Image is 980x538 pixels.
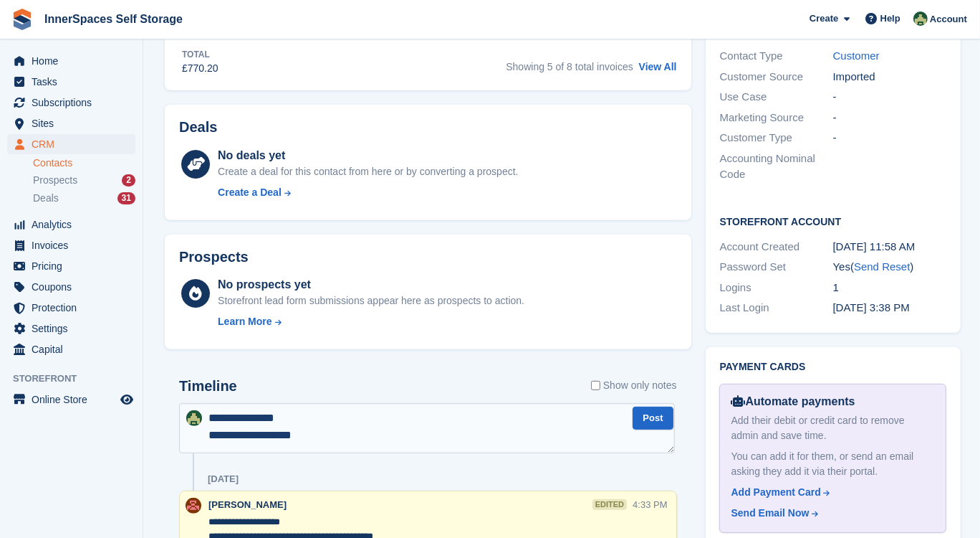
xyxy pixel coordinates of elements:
[592,499,627,510] div: edited
[7,390,135,410] a: menu
[11,9,33,30] img: stora-icon-8386f47178a22dfd0bd8f6a31ec36ba5ce8667c1dd55bd0f319d3a0aa187defe.svg
[833,130,946,146] div: -
[720,48,833,65] div: Contact Type
[208,473,239,485] div: [DATE]
[33,192,59,205] span: Deals
[32,390,117,410] span: Online Store
[720,239,833,255] div: Account Created
[218,185,282,200] div: Create a Deal
[633,498,667,511] div: 4:33 PM
[33,191,135,206] a: Deals 31
[720,110,833,126] div: Marketing Source
[720,300,833,316] div: Last Login
[13,372,143,386] span: Storefront
[7,339,135,359] a: menu
[854,260,910,273] a: Send Reset
[179,378,237,395] h2: Timeline
[122,174,135,187] div: 2
[218,164,518,179] div: Create a deal for this contact from here or by converting a prospect.
[880,11,900,26] span: Help
[218,185,518,200] a: Create a Deal
[720,151,833,183] div: Accounting Nominal Code
[32,214,117,235] span: Analytics
[33,156,135,170] a: Contacts
[591,378,600,393] input: Show only notes
[720,214,946,228] h2: Storefront Account
[850,260,913,273] span: ( )
[32,318,117,339] span: Settings
[182,48,218,61] div: Total
[506,61,633,72] span: Showing 5 of 8 total invoices
[7,318,135,339] a: menu
[930,12,967,27] span: Account
[32,93,117,113] span: Subscriptions
[7,214,135,235] a: menu
[731,485,928,500] a: Add Payment Card
[833,89,946,105] div: -
[39,7,188,31] a: InnerSpaces Self Storage
[182,61,218,76] div: £770.20
[833,301,910,313] time: 2025-03-03 15:38:18 UTC
[639,61,677,72] a: View All
[179,249,249,265] h2: Prospects
[7,93,135,113] a: menu
[32,72,117,92] span: Tasks
[218,276,524,293] div: No prospects yet
[33,174,77,187] span: Prospects
[833,259,946,275] div: Yes
[7,51,135,71] a: menu
[633,407,673,430] button: Post
[32,134,117,154] span: CRM
[7,235,135,255] a: menu
[218,314,524,329] a: Learn More
[833,110,946,126] div: -
[32,51,117,71] span: Home
[32,113,117,133] span: Sites
[720,69,833,85] div: Customer Source
[7,256,135,276] a: menu
[810,11,838,26] span: Create
[731,506,810,521] div: Send Email Now
[117,192,135,204] div: 31
[7,113,135,133] a: menu
[720,280,833,296] div: Logins
[218,147,518,164] div: No deals yet
[731,449,934,479] div: You can add it for them, or send an email asking they add it via their portal.
[7,134,135,154] a: menu
[118,391,135,408] a: Preview store
[731,485,821,500] div: Add Payment Card
[186,498,201,514] img: Abby Tilley
[720,259,833,275] div: Password Set
[720,130,833,146] div: Customer Type
[32,277,117,297] span: Coupons
[720,89,833,105] div: Use Case
[32,339,117,359] span: Capital
[591,378,677,393] label: Show only notes
[186,410,202,426] img: Paula Amey
[833,49,880,62] a: Customer
[33,173,135,188] a: Prospects 2
[179,119,217,136] h2: Deals
[32,235,117,255] span: Invoices
[731,393,934,410] div: Automate payments
[208,499,287,510] span: [PERSON_NAME]
[720,362,946,373] h2: Payment cards
[32,298,117,318] span: Protection
[731,413,934,443] div: Add their debit or credit card to remove admin and save time.
[7,72,135,92] a: menu
[913,11,928,26] img: Paula Amey
[7,298,135,318] a: menu
[218,314,272,329] div: Learn More
[218,293,524,308] div: Storefront lead form submissions appear here as prospects to action.
[833,239,946,255] div: [DATE] 11:58 AM
[7,277,135,297] a: menu
[833,280,946,296] div: 1
[32,256,117,276] span: Pricing
[833,69,946,85] div: Imported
